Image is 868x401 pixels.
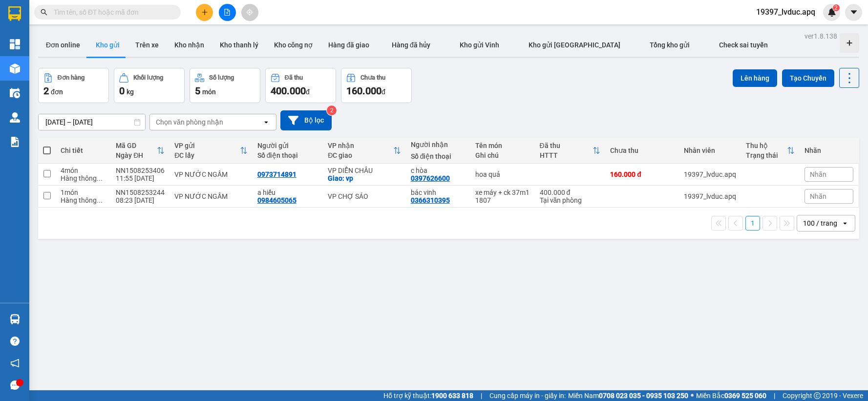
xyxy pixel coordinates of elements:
[840,33,859,53] div: Tạo kho hàng mới
[174,192,247,200] div: VP NƯỚC NGẦM
[111,138,169,164] th: Toggle SortBy
[156,117,223,127] div: Chọn văn phòng nhận
[116,142,157,149] div: Mã GD
[10,88,20,98] img: warehouse-icon
[360,74,385,81] div: Chưa thu
[167,33,212,57] button: Kho nhận
[346,85,381,97] span: 160.000
[827,8,836,17] img: icon-new-feature
[10,63,20,74] img: warehouse-icon
[246,9,253,16] span: aim
[733,69,777,87] button: Lên hàng
[411,167,466,174] div: c hòa
[610,147,674,154] div: Chưa thu
[38,33,88,57] button: Đơn online
[257,196,296,204] div: 0984605065
[383,390,473,401] span: Hỗ trợ kỹ thuật:
[61,147,106,154] div: Chi tiết
[10,380,20,390] span: message
[804,31,837,42] div: ver 1.8.138
[61,189,106,196] div: 1 món
[460,41,499,49] span: Kho gửi Vinh
[845,4,862,21] button: caret-down
[133,74,163,81] div: Khối lượng
[328,142,393,149] div: VP nhận
[841,219,849,227] svg: open
[814,392,821,399] span: copyright
[328,192,401,200] div: VP CHỢ SÁO
[116,196,165,204] div: 08:23 [DATE]
[257,189,318,196] div: a hiếu
[212,33,266,57] button: Kho thanh lý
[280,110,332,130] button: Bộ lọc
[116,174,165,182] div: 11:55 [DATE]
[745,216,760,231] button: 1
[696,390,766,401] span: Miền Bắc
[610,170,674,178] div: 160.000 đ
[271,85,306,97] span: 400.000
[201,9,208,16] span: plus
[39,114,145,130] input: Select a date range.
[684,147,736,154] div: Nhân viên
[392,41,430,49] span: Hàng đã hủy
[195,85,200,97] span: 5
[54,7,169,18] input: Tìm tên, số ĐT hoặc mã đơn
[10,39,20,49] img: dashboard-icon
[328,174,401,182] div: Giao: vp
[774,390,775,401] span: |
[266,33,320,57] button: Kho công nợ
[10,112,20,123] img: warehouse-icon
[540,142,593,149] div: Đã thu
[10,359,20,368] span: notification
[209,74,234,81] div: Số lượng
[746,151,787,159] div: Trạng thái
[834,4,838,11] span: 2
[285,74,303,81] div: Đã thu
[10,314,20,324] img: warehouse-icon
[306,88,310,96] span: đ
[529,41,620,49] span: Kho gửi [GEOGRAPHIC_DATA]
[724,392,766,400] strong: 0369 525 060
[833,4,840,11] sup: 2
[540,151,593,159] div: HTTT
[41,9,47,16] span: search
[810,192,826,200] span: Nhãn
[257,170,296,178] div: 0973714891
[10,137,20,147] img: solution-icon
[748,6,823,18] span: 19397_lvduc.apq
[119,85,125,97] span: 0
[535,138,606,164] th: Toggle SortBy
[381,88,385,96] span: đ
[196,4,213,21] button: plus
[262,118,270,126] svg: open
[475,151,530,159] div: Ghi chú
[114,68,185,103] button: Khối lượng0kg
[8,6,21,21] img: logo-vxr
[803,218,837,228] div: 100 / trang
[127,88,134,96] span: kg
[804,147,853,154] div: Nhãn
[323,138,405,164] th: Toggle SortBy
[219,4,236,21] button: file-add
[328,151,393,159] div: ĐC giao
[257,151,318,159] div: Số điện thoại
[341,68,412,103] button: Chưa thu160.000đ
[411,174,450,182] div: 0397626600
[411,152,466,160] div: Số điện thoại
[174,170,247,178] div: VP NƯỚC NGẦM
[746,142,787,149] div: Thu hộ
[475,189,530,204] div: xe máy + ck 37m1 1807
[174,142,239,149] div: VP gửi
[684,192,736,200] div: 19397_lvduc.apq
[116,189,165,196] div: NN1508253244
[599,392,688,400] strong: 0708 023 035 - 0935 103 250
[327,106,337,115] sup: 2
[810,170,826,178] span: Nhãn
[328,167,401,174] div: VP DIỄN CHÂU
[568,390,688,401] span: Miền Nam
[61,196,106,204] div: Hàng thông thường
[88,33,127,57] button: Kho gửi
[540,189,601,196] div: 400.000 đ
[174,151,239,159] div: ĐC lấy
[58,74,85,81] div: Đơn hàng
